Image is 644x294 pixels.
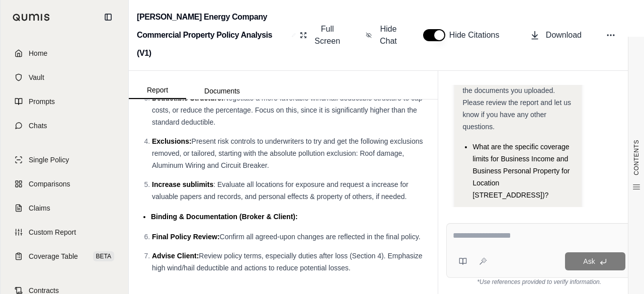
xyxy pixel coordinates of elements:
span: Confirm all agreed-upon changes are reflected in the final policy. [220,233,421,241]
span: Download [546,29,582,41]
span: Deductible Structure: [152,94,223,102]
span: Review policy terms, especially duties after loss (Section 4). Emphasize high wind/hail deductibl... [152,252,423,272]
a: Comparisons [7,173,122,195]
span: Claims [29,203,50,213]
span: Hide Citations [449,29,506,41]
a: Single Policy [7,149,122,171]
button: Documents [186,83,258,99]
a: Custom Report [7,221,122,243]
h2: [PERSON_NAME] Energy Company Commercial Property Policy Analysis (V1) [137,8,288,62]
span: Present risk controls to underwriters to try and get the following exclusions removed, or tailore... [152,137,423,169]
span: Coverage Table [29,251,78,261]
span: Prompts [29,96,55,107]
button: Download [526,25,586,45]
button: Hide Chat [362,19,403,51]
img: Qumis Logo [13,14,50,21]
div: *Use references provided to verify information. [446,278,632,286]
span: Ask [583,257,595,265]
span: Home [29,48,47,58]
a: Claims [7,197,122,219]
span: Vault [29,72,44,82]
span: What are the specific coverage limits for Business Income and Business Personal Property for Loca... [472,143,570,199]
button: Collapse sidebar [100,9,116,25]
span: Final Policy Review: [152,233,220,241]
span: Chats [29,121,47,131]
a: Vault [7,66,122,88]
span: Hide Chat [378,23,399,47]
span: Comparisons [29,179,70,189]
a: Prompts [7,90,122,113]
span: Single Policy [29,155,69,165]
span: Exclusions: [152,137,192,145]
span: : Evaluate all locations for exposure and request a increase for valuable papers and records, and... [152,180,409,201]
span: Full Screen [313,23,342,47]
span: Custom Report [29,227,76,237]
button: Report [129,82,186,99]
a: Coverage TableBETA [7,245,122,267]
button: Full Screen [296,19,346,51]
span: Negotiate a more favorable wind/hail deductible structure to cap costs, or reduce the percentage.... [152,94,423,126]
span: Advise Client: [152,252,199,260]
a: Chats [7,115,122,137]
a: Home [7,42,122,64]
span: Increase sublimits [152,180,213,188]
span: CONTENTS [632,140,640,175]
span: Binding & Documentation (Broker & Client): [151,213,298,221]
button: Ask [565,252,625,270]
span: BETA [93,251,114,261]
